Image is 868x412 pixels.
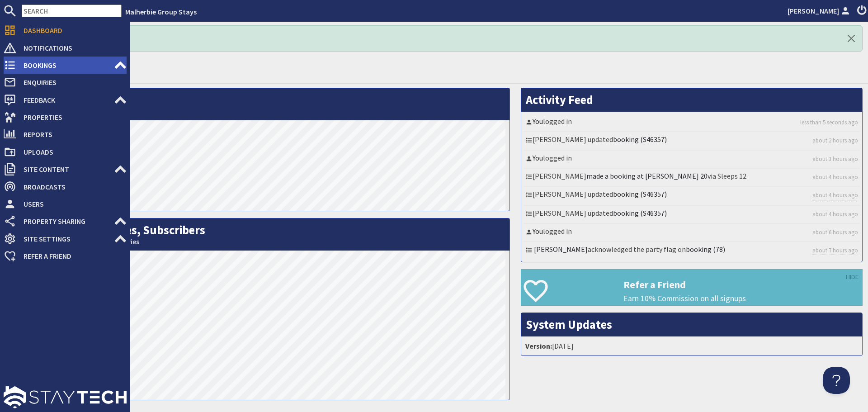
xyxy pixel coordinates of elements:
[812,228,858,237] a: about 6 hours ago
[586,171,708,180] a: made a booking at [PERSON_NAME] 20
[812,246,858,255] a: about 7 hours ago
[524,169,860,187] li: [PERSON_NAME] via Sleeps 12
[28,88,509,120] h2: Visits per Day
[533,153,543,162] a: You
[4,58,127,72] a: Bookings
[4,162,127,176] a: Site Content
[16,214,114,228] span: Property Sharing
[623,279,862,290] h3: Refer a Friend
[613,135,667,144] a: booking (S46357)
[16,232,114,246] span: Site Settings
[812,191,858,200] a: about 4 hours ago
[16,162,114,176] span: Site Content
[613,208,667,218] a: booking (S46357)
[533,227,543,236] a: You
[800,118,858,127] a: less than 5 seconds ago
[4,110,127,124] a: Properties
[846,272,859,282] a: HIDE
[4,41,127,55] a: Notifications
[125,7,197,16] a: Malherbie Group Stays
[4,214,127,228] a: Property Sharing
[524,187,860,205] li: [PERSON_NAME] updated
[525,341,552,350] strong: Version:
[4,386,127,408] img: staytech_l_w-4e588a39d9fa60e82540d7cfac8cfe4b7147e857d3e8dbdfbd41c59d52db0ec4.svg
[22,5,122,17] input: SEARCH
[16,75,127,90] span: Enquiries
[524,339,860,353] li: [DATE]
[812,155,858,163] a: about 3 hours ago
[613,189,667,199] a: booking (S46357)
[16,180,127,194] span: Broadcasts
[16,110,127,124] span: Properties
[16,41,127,55] span: Notifications
[812,173,858,181] a: about 4 hours ago
[16,93,114,107] span: Feedback
[524,151,860,169] li: logged in
[524,224,860,242] li: logged in
[4,127,127,142] a: Reports
[16,127,127,142] span: Reports
[27,25,863,52] div: Logged In! Hello!
[32,237,505,246] small: This Month: 1 Booking, 2 Enquiries
[524,114,860,132] li: logged in
[534,245,588,254] a: [PERSON_NAME]
[4,23,127,38] a: Dashboard
[4,75,127,90] a: Enquiries
[812,136,858,145] a: about 2 hours ago
[521,269,863,306] a: Refer a Friend Earn 10% Commission on all signups
[623,293,862,304] p: Earn 10% Commission on all signups
[526,317,612,332] a: System Updates
[524,206,860,224] li: [PERSON_NAME] updated
[4,93,127,107] a: Feedback
[4,180,127,194] a: Broadcasts
[4,232,127,246] a: Site Settings
[28,218,509,251] h2: Bookings, Enquiries, Subscribers
[16,23,127,38] span: Dashboard
[686,245,725,254] a: booking (78)
[823,367,850,394] iframe: Toggle Customer Support
[524,132,860,150] li: [PERSON_NAME] updated
[16,249,127,263] span: Refer a Friend
[16,145,127,159] span: Uploads
[4,249,127,263] a: Refer a Friend
[533,117,543,126] a: You
[788,5,852,16] a: [PERSON_NAME]
[4,197,127,211] a: Users
[4,145,127,159] a: Uploads
[524,242,860,260] li: acknowledged the party flag on
[16,58,114,72] span: Bookings
[32,107,505,116] small: This Month: 2724 Visits
[16,197,127,211] span: Users
[526,92,593,107] a: Activity Feed
[812,210,858,218] a: about 4 hours ago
